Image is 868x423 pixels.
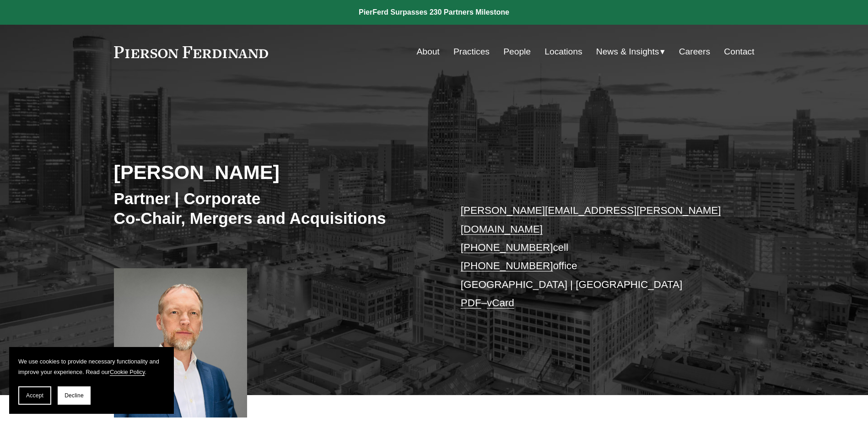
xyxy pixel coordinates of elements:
a: folder dropdown [596,43,665,60]
a: Cookie Policy [110,369,145,375]
h2: [PERSON_NAME] [114,160,434,184]
section: Cookie banner [9,347,174,414]
a: [PERSON_NAME][EMAIL_ADDRESS][PERSON_NAME][DOMAIN_NAME] [461,205,721,234]
p: We use cookies to provide necessary functionality and improve your experience. Read our . [18,356,165,377]
p: cell office [GEOGRAPHIC_DATA] | [GEOGRAPHIC_DATA] – [461,201,728,312]
span: Accept [26,392,43,399]
a: About [417,43,440,60]
a: PDF [461,297,481,309]
button: Accept [18,386,51,405]
a: [PHONE_NUMBER] [461,242,553,253]
a: People [503,43,531,60]
a: Practices [453,43,490,60]
a: vCard [487,297,514,309]
a: Locations [545,43,582,60]
button: Decline [58,386,91,405]
a: Contact [724,43,754,60]
a: Careers [679,43,710,60]
a: [PHONE_NUMBER] [461,260,553,271]
span: Decline [65,392,84,399]
span: News & Insights [596,44,659,60]
h3: Partner | Corporate Co-Chair, Mergers and Acquisitions [114,189,434,228]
